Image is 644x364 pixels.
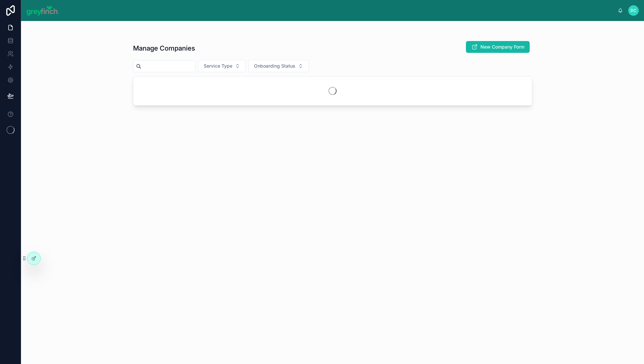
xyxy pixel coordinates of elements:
[26,5,59,16] img: App logo
[133,44,195,53] h1: Manage Companies
[466,41,530,53] button: New Company Form
[480,44,524,50] span: New Company Form
[631,8,636,13] span: DC
[254,63,295,69] span: Onboarding Status
[204,63,232,69] span: Service Type
[198,60,246,72] button: Select Button
[248,60,309,72] button: Select Button
[65,9,618,11] div: scrollable content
